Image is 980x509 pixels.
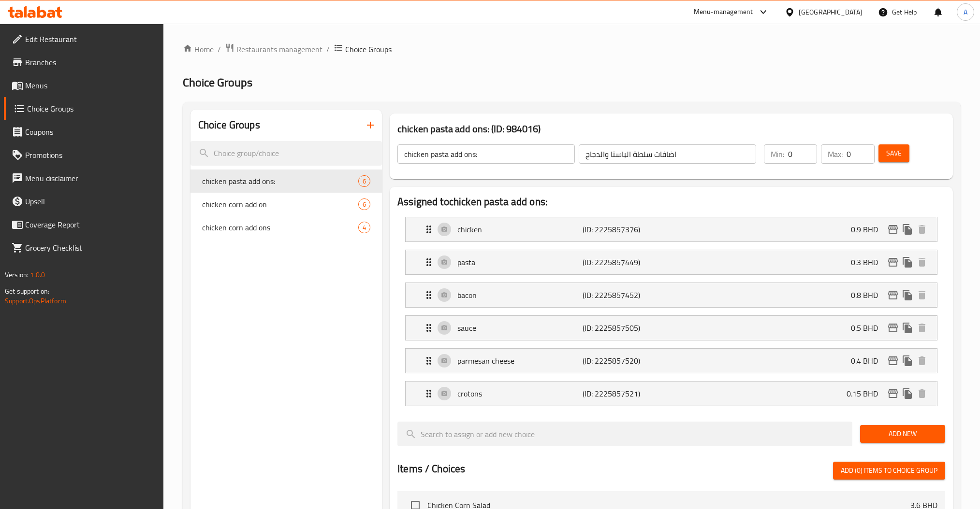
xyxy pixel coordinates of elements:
a: Branches [4,51,164,74]
a: Grocery Checklist [4,236,164,259]
p: (ID: 2225857449) [583,256,666,268]
span: Coverage Report [25,219,156,230]
span: A [964,7,967,17]
li: Expand [397,213,945,246]
a: Menus [4,74,164,97]
a: Coupons [4,120,164,143]
span: Edit Restaurant [25,33,156,45]
li: Expand [397,279,945,311]
button: duplicate [900,222,915,237]
span: Grocery Checklist [25,242,156,254]
p: 0.15 BHD [847,388,886,399]
span: 4 [359,223,370,232]
p: sauce [457,322,582,334]
p: (ID: 2225857376) [583,224,666,235]
div: Menu-management [694,6,753,18]
div: chicken corn add ons4 [190,216,382,239]
button: delete [915,321,929,335]
h2: Items / Choices [397,462,465,476]
p: crotons [457,388,582,399]
a: Home [183,43,214,55]
button: edit [886,222,900,237]
button: duplicate [900,255,915,269]
span: chicken corn add ons [202,222,358,233]
button: duplicate [900,353,915,368]
span: Add (0) items to choice group [841,465,937,477]
button: duplicate [900,321,915,335]
span: Save [886,147,902,159]
span: 6 [359,200,370,209]
p: 0.4 BHD [851,355,886,367]
div: Expand [406,283,937,307]
button: edit [886,321,900,335]
span: Upsell [25,196,156,207]
button: delete [915,288,929,302]
span: Choice Groups [27,103,156,114]
button: edit [886,255,900,269]
div: Expand [406,382,937,406]
span: 1.0.0 [30,269,45,281]
p: (ID: 2225857520) [583,355,666,367]
span: Choice Groups [345,43,392,55]
li: / [218,43,221,55]
li: Expand [397,246,945,279]
p: parmesan cheese [457,355,582,367]
h2: Assigned to chicken pasta add ons: [397,195,945,209]
p: 0.9 BHD [851,224,886,235]
button: duplicate [900,288,915,302]
button: delete [915,386,929,401]
button: duplicate [900,386,915,401]
span: Version: [5,269,29,281]
div: Expand [406,250,937,274]
div: chicken pasta add ons:6 [190,170,382,193]
h3: chicken pasta add ons: (ID: 984016) [397,121,945,137]
p: 0.3 BHD [851,256,886,268]
span: Choice Groups [183,71,252,93]
p: chicken [457,224,582,235]
div: Choices [358,198,370,210]
p: 0.5 BHD [851,322,886,334]
span: Restaurants management [236,43,322,55]
li: Expand [397,311,945,344]
p: bacon [457,289,582,301]
div: Expand [406,217,937,241]
div: Choices [358,222,370,233]
a: Upsell [4,190,164,213]
button: edit [886,288,900,302]
a: Menu disclaimer [4,167,164,190]
span: Branches [25,57,156,68]
div: Expand [406,349,937,373]
li: Expand [397,377,945,410]
button: delete [915,255,929,269]
h2: Choice Groups [198,118,260,132]
div: chicken corn add on6 [190,193,382,216]
button: Add (0) items to choice group [833,462,945,480]
p: (ID: 2225857452) [583,289,666,301]
span: Menu disclaimer [25,172,156,184]
span: chicken corn add on [202,198,358,210]
input: search [190,141,382,166]
input: search [397,422,852,446]
p: (ID: 2225857505) [583,322,666,334]
button: edit [886,353,900,368]
span: Promotions [25,149,156,161]
div: [GEOGRAPHIC_DATA] [799,7,863,17]
span: Get support on: [5,285,49,297]
span: 6 [359,177,370,186]
a: Restaurants management [225,43,322,56]
span: chicken pasta add ons: [202,175,358,187]
a: Edit Restaurant [4,28,164,51]
button: Save [878,144,909,162]
a: Promotions [4,143,164,167]
p: Max: [828,148,843,160]
span: Add New [868,428,937,440]
span: Menus [25,80,156,91]
button: delete [915,353,929,368]
p: 0.8 BHD [851,289,886,301]
p: (ID: 2225857521) [583,388,666,399]
li: Expand [397,344,945,377]
button: edit [886,386,900,401]
nav: breadcrumb [183,43,961,56]
div: Expand [406,316,937,340]
a: Support.OpsPlatform [5,295,66,307]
